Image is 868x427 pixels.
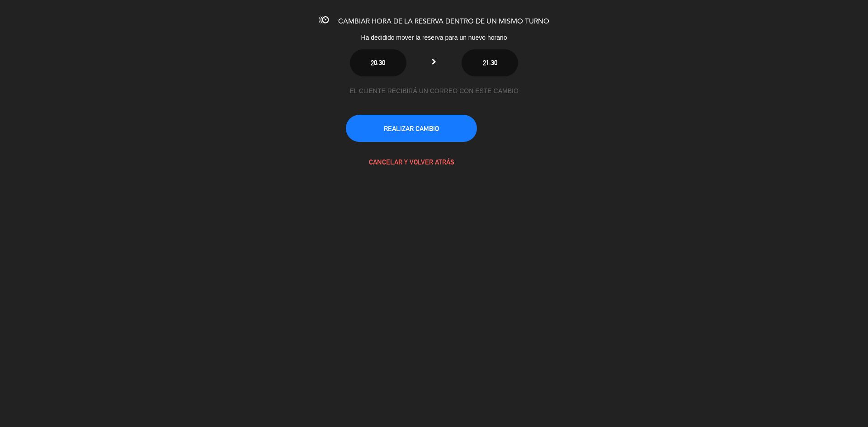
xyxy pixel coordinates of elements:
span: CAMBIAR HORA DE LA RESERVA DENTRO DE UN MISMO TURNO [338,18,549,25]
div: Ha decidido mover la reserva para un nuevo horario [285,33,583,43]
button: 21:30 [462,49,518,76]
button: REALIZAR CAMBIO [346,115,477,142]
button: CANCELAR Y VOLVER ATRÁS [346,148,477,175]
div: EL CLIENTE RECIBIRÁ UN CORREO CON ESTE CAMBIO [346,86,522,96]
span: 20:30 [371,59,385,66]
button: 20:30 [350,49,406,76]
span: 21:30 [483,59,497,66]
